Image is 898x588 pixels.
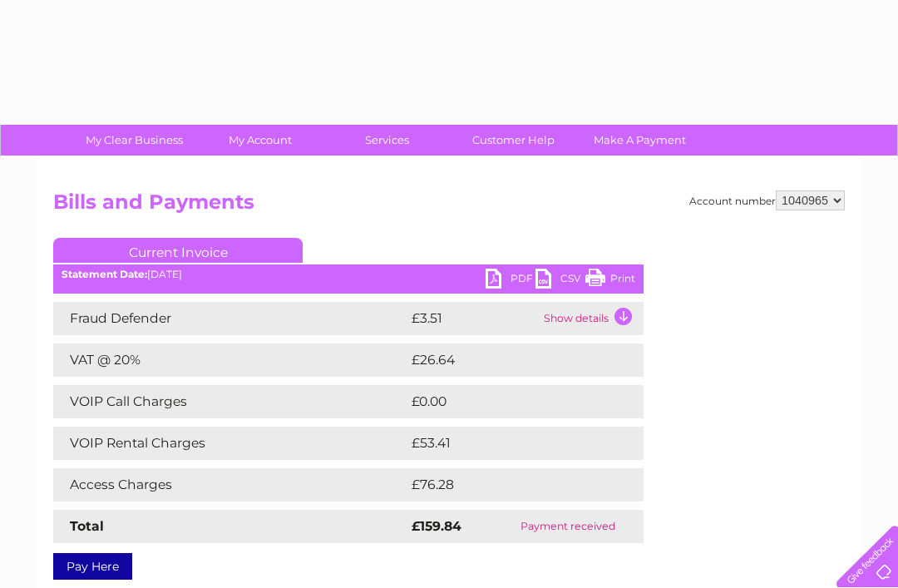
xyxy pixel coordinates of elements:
[53,553,132,580] a: Pay Here
[62,268,147,280] b: Statement Date:
[445,125,582,156] a: Customer Help
[412,518,461,534] strong: £159.84
[318,125,456,156] a: Services
[70,518,104,534] strong: Total
[192,125,329,156] a: My Account
[53,269,644,280] div: [DATE]
[407,343,611,377] td: £26.64
[53,302,407,335] td: Fraud Defender
[53,427,407,460] td: VOIP Rental Charges
[571,125,708,156] a: Make A Payment
[540,302,644,335] td: Show details
[53,385,407,418] td: VOIP Call Charges
[407,302,540,335] td: £3.51
[486,269,535,293] a: PDF
[407,427,609,460] td: £53.41
[66,125,203,156] a: My Clear Business
[53,468,407,502] td: Access Charges
[689,190,845,210] div: Account number
[407,468,610,502] td: £76.28
[407,385,605,418] td: £0.00
[585,269,635,293] a: Print
[53,190,845,222] h2: Bills and Payments
[53,238,303,263] a: Current Invoice
[53,343,407,377] td: VAT @ 20%
[492,510,644,543] td: Payment received
[535,269,585,293] a: CSV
